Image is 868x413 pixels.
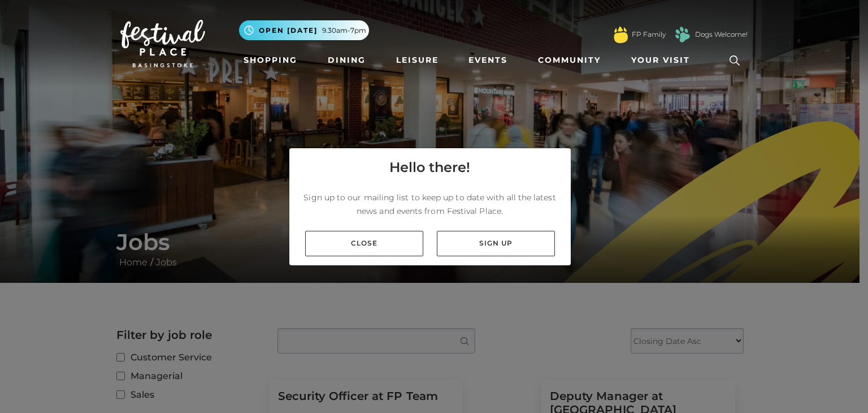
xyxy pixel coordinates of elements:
a: Shopping [239,50,302,71]
span: 9.30am-7pm [322,25,366,36]
span: Open [DATE] [259,25,318,36]
a: Dogs Welcome! [695,29,748,40]
a: Community [533,50,605,71]
span: Your Visit [631,54,690,66]
h4: Hello there! [389,157,470,178]
a: Dining [323,50,370,71]
a: Sign up [437,231,555,256]
p: Sign up to our mailing list to keep up to date with all the latest news and events from Festival ... [298,191,562,218]
a: Events [464,50,512,71]
a: Your Visit [627,50,700,71]
button: Open [DATE] 9.30am-7pm [239,20,369,40]
a: Leisure [392,50,443,71]
img: Festival Place Logo [120,20,205,67]
a: Close [305,231,423,256]
a: FP Family [632,29,666,40]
